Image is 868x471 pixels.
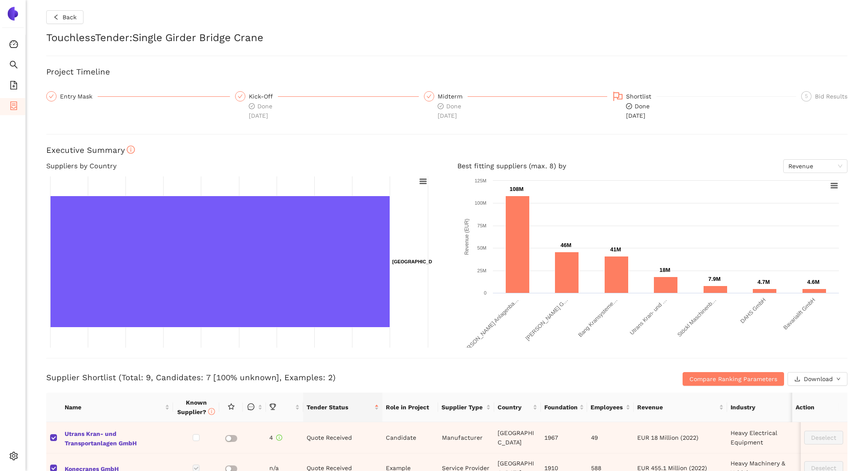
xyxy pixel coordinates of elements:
[65,402,163,412] span: Name
[63,12,77,22] span: Back
[541,393,588,422] th: this column's title is Foundation,this column is sortable
[628,297,668,336] text: Utrans Kran- und …
[794,376,800,383] span: download
[541,422,588,453] td: 1967
[307,434,352,441] span: Quote Received
[659,267,670,273] text: 18M
[249,91,278,101] div: Kick-Off
[739,297,767,325] text: DAHS GmbH
[561,242,571,248] text: 46M
[689,374,777,384] span: Compare Ranking Parameters
[498,402,531,412] span: Country
[269,403,276,410] span: trophy
[610,246,621,253] text: 41M
[727,422,811,453] td: Heavy Electrical Equipment
[46,159,437,173] h4: Suppliers by Country
[427,94,432,99] span: check
[577,297,618,338] text: Bang Kransysteme…
[46,91,230,101] div: Entry Mask
[815,91,847,101] div: Bid Results
[459,297,519,357] text: [PERSON_NAME] Anlagenba…
[801,91,847,101] div: 5Bid Results
[683,372,784,386] button: Compare Ranking Parameters
[676,297,717,338] text: Stöckl Maschinenb…
[524,297,569,342] text: [PERSON_NAME] G…
[6,7,20,21] img: Logo
[9,98,18,116] span: container
[249,103,255,109] span: check-circle
[494,422,541,453] td: [GEOGRAPHIC_DATA]
[613,91,623,101] span: flag
[787,372,847,386] button: downloadDownloaddown
[392,259,443,264] text: [GEOGRAPHIC_DATA]
[637,434,698,441] span: EUR 18 Million (2022)
[46,66,847,78] h3: Project Timeline
[9,449,18,466] span: setting
[65,427,170,448] span: Utrans Kran- und Transportanlagen GmbH
[438,422,494,453] td: Manufacturer
[60,91,98,101] div: Entry Mask
[626,103,650,119] span: Done [DATE]
[438,91,468,101] div: Midterm
[758,279,770,285] text: 4.7M
[483,290,486,295] text: 0
[805,93,808,99] span: 5
[637,402,717,412] span: Revenue
[127,146,135,154] span: info-circle
[249,103,272,119] span: Done [DATE]
[474,200,486,206] text: 100M
[238,94,243,99] span: check
[474,178,486,183] text: 125M
[266,393,303,422] th: this column is sortable
[588,422,634,453] td: 49
[626,103,632,109] span: check-circle
[788,160,842,173] span: Revenue
[457,159,848,173] h4: Best fitting suppliers (max. 8) by
[463,219,469,255] text: Revenue (EUR)
[727,393,811,422] th: this column's title is Industry,this column is sortable
[46,145,847,156] h3: Executive Summary
[438,103,444,109] span: check-circle
[807,279,820,285] text: 4.6M
[438,393,494,422] th: this column's title is Supplier Type,this column is sortable
[9,78,18,95] span: file-add
[61,393,173,422] th: this column's title is Name,this column is sortable
[248,403,254,410] span: message
[243,393,266,422] th: this column is sortable
[177,399,215,415] span: Known Supplier?
[612,91,796,120] div: Shortlistcheck-circleDone[DATE]
[49,94,54,99] span: check
[382,422,438,453] td: Candidate
[510,186,524,192] text: 108M
[804,374,833,384] span: Download
[441,402,484,412] span: Supplier Type
[477,268,486,273] text: 25M
[477,223,486,228] text: 75M
[9,37,18,54] span: dashboard
[307,402,373,412] span: Tender Status
[228,403,235,410] span: star
[591,402,624,412] span: Employees
[792,393,839,422] th: Action
[46,10,84,24] button: leftBack
[269,434,282,441] span: 4
[438,103,461,119] span: Done [DATE]
[544,402,578,412] span: Foundation
[494,393,541,422] th: this column's title is Country,this column is sortable
[731,402,801,412] span: Industry
[382,393,438,422] th: Role in Project
[276,435,282,441] span: info-circle
[708,276,721,282] text: 7.9M
[208,408,215,415] span: info-circle
[53,14,59,21] span: left
[587,393,634,422] th: this column's title is Employees,this column is sortable
[782,297,816,331] text: Bavarialift GmbH
[9,57,18,75] span: search
[46,31,847,45] h2: TouchlessTender : Single Girder Bridge Crane
[477,245,486,250] text: 50M
[46,372,580,383] h3: Supplier Shortlist (Total: 9, Candidates: 7 [100% unknown], Examples: 2)
[626,91,656,101] div: Shortlist
[804,431,843,444] button: Deselect
[634,393,727,422] th: this column's title is Revenue,this column is sortable
[836,377,841,382] span: down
